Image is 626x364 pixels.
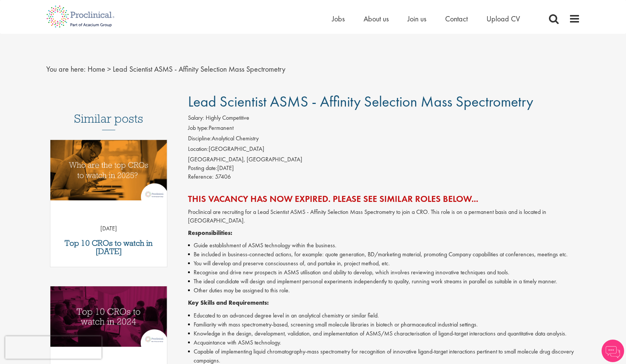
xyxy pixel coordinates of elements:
span: 57406 [215,173,231,180]
iframe: reCAPTCHA [5,336,102,359]
a: Join us [408,14,426,24]
a: Upload CV [487,14,520,24]
span: You are here: [46,64,86,74]
div: [GEOGRAPHIC_DATA], [GEOGRAPHIC_DATA] [188,155,580,164]
span: Posting date: [188,164,217,172]
label: Salary: [188,114,204,122]
a: Link to a post [50,140,167,206]
li: Guide establishment of ASMS technology within the business. [188,241,580,250]
span: Lead Scientist ASMS - Affinity Selection Mass Spectrometry [113,64,285,74]
li: You will develop and preserve consciousness of, and partake in, project method, etc. [188,259,580,268]
h2: This vacancy has now expired. Please see similar roles below... [188,194,580,204]
li: Analytical Chemistry [188,134,580,145]
img: Top 10 CROs 2025 | Proclinical [50,140,167,200]
label: Job type: [188,124,209,132]
p: Proclinical are recruiting for a Lead Scientist ASMS - Affinity Selection Mass Spectrometry to jo... [188,208,580,225]
li: The ideal candidate will design and implement personal experiments independently to quality, runn... [188,277,580,286]
li: [GEOGRAPHIC_DATA] [188,145,580,155]
li: Be included in business-connected actions, for example: quote generation, BD/marketing material, ... [188,250,580,259]
a: About us [364,14,389,24]
li: Acquaintance with ASMS technology. [188,338,580,347]
a: Top 10 CROs to watch in [DATE] [54,239,164,256]
a: Link to a post [50,286,167,353]
span: Highly Competitive [206,114,249,122]
img: Top 10 CROs to watch in 2024 [50,286,167,347]
li: Permanent [188,124,580,134]
p: [DATE] [50,224,167,233]
li: Knowledge in the design, development, validation, and implementation of ASMS/MS characterisation ... [188,329,580,338]
span: Lead Scientist ASMS - Affinity Selection Mass Spectrometry [188,92,533,111]
label: Discipline: [188,134,212,143]
a: Jobs [332,14,345,24]
strong: Responsibilities: [188,229,232,237]
span: > [107,64,111,74]
li: Other duties may be assigned to this role. [188,286,580,295]
a: Contact [445,14,468,24]
h3: Similar posts [74,112,143,130]
strong: Key Skills and Requirements: [188,299,269,307]
label: Location: [188,145,209,153]
div: [DATE] [188,164,580,173]
img: Chatbot [602,340,624,362]
a: breadcrumb link [88,64,105,74]
label: Reference: [188,173,214,181]
li: Recognise and drive new prospects in ASMS utilisation and ability to develop, which involves revi... [188,268,580,277]
li: Educated to an advanced degree level in an analytical chemistry or similar field. [188,311,580,320]
li: Familiarity with mass spectrometry-based, screening small molecule libraries in biotech or pharma... [188,320,580,329]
